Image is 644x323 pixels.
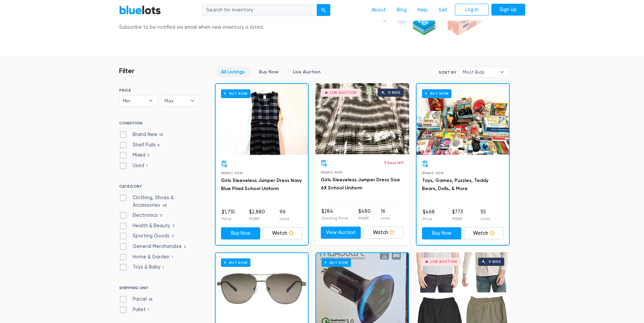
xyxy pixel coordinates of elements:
span: 8 [156,143,162,148]
li: $773 [452,208,463,222]
label: Clothing, Shoes & Accessories [119,194,200,209]
label: Electronics [119,212,165,219]
label: Parcel [119,296,155,303]
span: Most Bids [463,67,496,77]
span: Max [164,96,187,106]
label: Sort By [439,69,456,75]
span: Min [123,96,145,106]
p: Price [423,216,435,222]
a: Live Auction 0 bids [315,83,409,154]
span: 1 [146,307,152,313]
h3: Filter [119,67,134,75]
a: Buy Now [417,84,509,155]
label: Health & Beauty [119,222,177,230]
label: Used [119,162,150,169]
a: Toys, Games, Puzzles, Teddy Bears, Dolls, & More [422,178,488,191]
a: Blog [391,4,412,17]
label: General Merchandise [119,243,188,250]
p: Starting Price [321,215,348,221]
span: 11 [158,213,165,218]
a: Buy Now [221,227,261,239]
span: 1 [170,255,175,260]
span: 55 [157,132,166,138]
input: Search for inventory [202,4,317,16]
a: Sign Up [491,4,525,16]
h6: CATEGORY [119,184,200,191]
p: 3 days left [384,160,404,166]
span: 5 [146,153,152,159]
label: Shelf Pulls [119,141,162,149]
a: Buy Now [422,227,462,239]
h6: Buy Now [221,89,250,98]
b: ▾ [495,67,509,77]
h6: Buy Now [321,258,351,267]
label: Toys & Baby [119,263,166,271]
label: Pallet [119,306,152,314]
a: Buy Now [216,84,308,155]
div: Live Auction [330,91,357,94]
div: 0 bids [489,260,501,263]
p: MSRP [358,215,371,221]
p: Units [280,216,289,222]
li: $2,880 [249,208,265,222]
div: Live Auction [430,260,457,263]
h6: Buy Now [221,258,250,267]
h6: SHIPPING UNIT [119,285,200,293]
p: MSRP [249,216,265,222]
span: 3 [170,234,176,239]
a: Watch [464,227,504,239]
div: 0 bids [388,91,400,94]
p: MSRP [452,216,463,222]
div: Subscribe to be notified via email when new inventory is listed. [119,24,266,31]
p: Price [222,216,235,222]
span: 1 [144,163,150,169]
a: Buy Now [253,67,284,77]
label: Home & Garden [119,253,175,261]
a: Girls Sleeveless Jumper Dress Size 6X School Uniform [321,177,400,191]
span: Brand New [321,170,343,174]
span: 2 [182,244,188,250]
span: 1 [160,265,166,271]
li: $480 [358,208,371,221]
a: Girls Sleeveless Jumper Dress Navy Blue Plaid School Uniform [221,178,302,191]
a: Watch [363,227,404,239]
a: Sell [433,4,452,17]
p: Units [481,216,490,222]
a: Live Auction [287,67,326,77]
p: Units [381,215,390,221]
span: 3 [170,224,177,229]
li: 55 [481,208,490,222]
a: Help [412,4,433,17]
span: 48 [160,203,169,208]
b: ▾ [143,96,158,106]
li: 16 [381,208,390,221]
a: BlueLots [119,5,161,15]
h6: Buy Now [422,89,451,98]
label: Sporting Goods [119,232,176,240]
li: $1,710 [222,208,235,222]
span: Brand New [221,171,243,175]
b: ▾ [185,96,200,106]
a: About [366,4,391,17]
h6: PRICE [119,88,200,93]
a: All Listings [215,67,250,77]
label: Brand New [119,131,166,138]
span: Brand New [422,171,444,175]
label: Mixed [119,152,152,159]
li: $284 [321,208,348,221]
span: 68 [147,297,155,303]
li: $468 [423,208,435,222]
a: Watch [263,227,303,239]
a: Log In [455,4,489,16]
a: View Auction [321,227,361,239]
h6: CONDITION [119,121,200,128]
li: 96 [280,208,289,222]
